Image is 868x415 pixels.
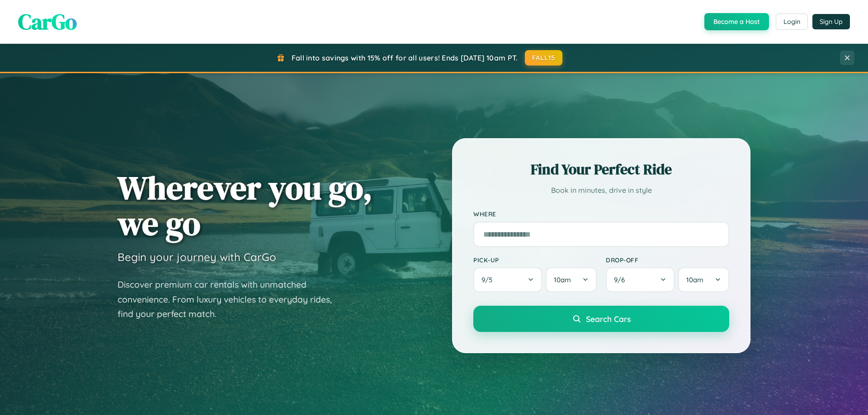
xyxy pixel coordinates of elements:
[18,7,77,37] span: CarGo
[812,14,850,29] button: Sign Up
[473,306,729,332] button: Search Cars
[606,256,729,264] label: Drop-off
[473,256,597,264] label: Pick-up
[473,267,542,292] button: 9/5
[704,13,769,30] button: Become a Host
[776,14,808,30] button: Login
[118,277,344,322] p: Discover premium car rentals with unmatched convenience. From luxury vehicles to everyday rides, ...
[292,53,518,62] span: Fall into savings with 15% off for all users! Ends [DATE] 10am PT.
[614,275,629,284] span: 9 / 6
[118,170,373,241] h1: Wherever you go, we go
[606,267,675,292] button: 9/6
[546,267,597,292] button: 10am
[554,275,571,284] span: 10am
[686,275,703,284] span: 10am
[481,275,497,284] span: 9 / 5
[678,267,729,292] button: 10am
[473,184,729,197] p: Book in minutes, drive in style
[473,159,729,179] h2: Find Your Perfect Ride
[118,250,276,264] h3: Begin your journey with CarGo
[473,210,729,218] label: Where
[525,50,563,65] button: FALL15
[586,314,631,324] span: Search Cars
